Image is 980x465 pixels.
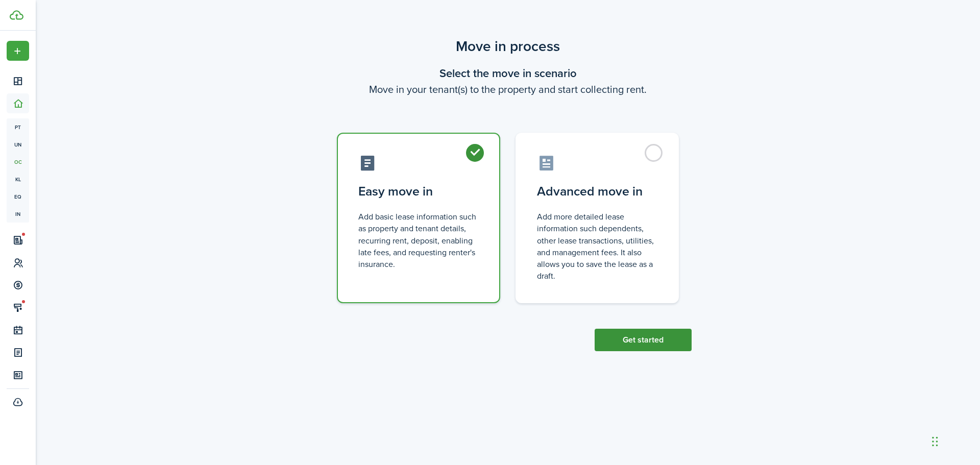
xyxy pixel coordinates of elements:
[537,182,657,201] control-radio-card-title: Advanced move in
[324,65,692,82] wizard-step-header-title: Select the move in scenario
[324,82,692,97] wizard-step-header-description: Move in your tenant(s) to the property and start collecting rent.
[7,153,29,170] a: oc
[810,355,980,465] iframe: Chat Widget
[932,426,938,457] div: Drag
[7,188,29,205] a: eq
[358,211,479,270] control-radio-card-description: Add basic lease information such as property and tenant details, recurring rent, deposit, enablin...
[7,136,29,153] a: un
[358,182,479,201] control-radio-card-title: Easy move in
[537,211,657,282] control-radio-card-description: Add more detailed lease information such dependents, other lease transactions, utilities, and man...
[595,329,692,351] button: Get started
[7,170,29,188] a: kl
[324,36,692,57] scenario-title: Move in process
[7,41,29,61] button: Open menu
[7,118,29,136] a: pt
[7,205,29,223] a: in
[10,10,23,20] img: TenantCloud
